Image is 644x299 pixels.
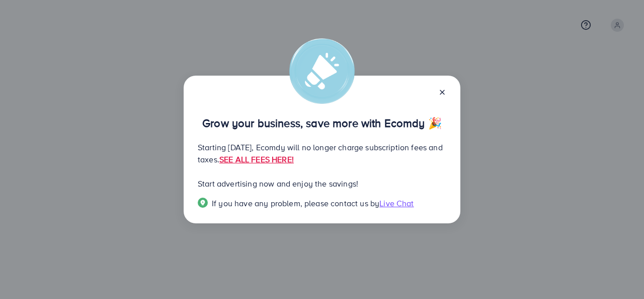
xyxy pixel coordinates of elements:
p: Starting [DATE], Ecomdy will no longer charge subscription fees and taxes. [198,141,446,165]
a: SEE ALL FEES HERE! [219,154,294,165]
img: Popup guide [198,198,208,208]
img: alert [289,38,355,104]
span: Live Chat [379,198,414,209]
p: Start advertising now and enjoy the savings! [198,177,446,190]
span: If you have any problem, please contact us by [212,198,379,209]
p: Grow your business, save more with Ecomdy 🎉 [198,117,446,129]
